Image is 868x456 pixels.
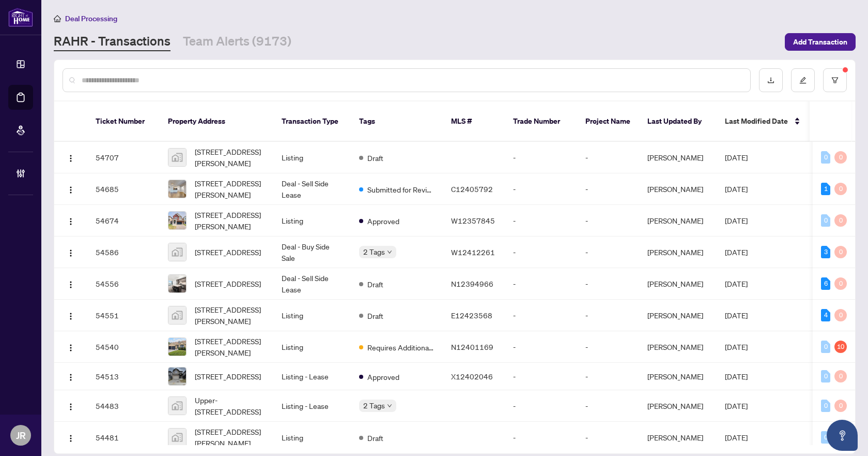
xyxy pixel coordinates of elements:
[834,183,847,195] div: 0
[821,214,830,227] div: 0
[54,15,61,22] span: home
[87,205,160,237] td: 54674
[168,429,186,446] img: thumbnail-img
[168,306,186,324] img: thumbnail-img
[831,77,839,84] span: filter
[63,275,79,292] button: Logo
[67,312,75,320] img: Logo
[387,249,392,255] span: down
[725,311,748,320] span: [DATE]
[725,115,788,127] span: Last Modified Date
[87,390,160,422] td: 54483
[168,243,186,261] img: thumbnail-img
[793,34,847,50] span: Add Transaction
[87,331,160,363] td: 54540
[168,275,186,292] img: thumbnail-img
[834,309,847,321] div: 0
[67,403,75,411] img: Logo
[725,184,748,194] span: [DATE]
[791,68,815,92] button: edit
[273,173,351,205] td: Deal - Sell Side Lease
[367,215,399,227] span: Approved
[367,278,383,290] span: Draft
[834,400,847,412] div: 0
[451,216,495,225] span: W12357845
[505,173,577,205] td: -
[451,311,492,320] span: E12423568
[821,400,830,412] div: 0
[834,277,847,290] div: 0
[725,372,748,381] span: [DATE]
[577,173,639,205] td: -
[367,184,435,195] span: Submitted for Review
[195,304,265,327] span: [STREET_ADDRESS][PERSON_NAME]
[639,300,717,331] td: [PERSON_NAME]
[87,422,160,453] td: 54481
[63,244,79,260] button: Logo
[160,101,273,142] th: Property Address
[65,14,117,23] span: Deal Processing
[195,178,265,200] span: [STREET_ADDRESS][PERSON_NAME]
[577,205,639,237] td: -
[195,209,265,232] span: [STREET_ADDRESS][PERSON_NAME]
[505,142,577,173] td: -
[195,335,265,358] span: [STREET_ADDRESS][PERSON_NAME]
[639,268,717,300] td: [PERSON_NAME]
[639,331,717,363] td: [PERSON_NAME]
[639,173,717,205] td: [PERSON_NAME]
[823,68,847,92] button: filter
[821,341,830,353] div: 0
[834,151,847,164] div: 0
[168,212,186,229] img: thumbnail-img
[505,331,577,363] td: -
[195,394,265,417] span: Upper-[STREET_ADDRESS]
[577,101,639,142] th: Project Name
[505,363,577,390] td: -
[799,77,807,84] span: edit
[168,149,186,166] img: thumbnail-img
[8,8,33,27] img: logo
[639,422,717,453] td: [PERSON_NAME]
[67,434,75,443] img: Logo
[505,390,577,422] td: -
[639,363,717,390] td: [PERSON_NAME]
[273,142,351,173] td: Listing
[717,101,810,142] th: Last Modified Date
[759,68,783,92] button: download
[67,217,75,226] img: Logo
[443,101,505,142] th: MLS #
[367,310,383,321] span: Draft
[505,422,577,453] td: -
[821,277,830,290] div: 6
[87,363,160,390] td: 54513
[577,142,639,173] td: -
[387,403,392,408] span: down
[725,153,748,162] span: [DATE]
[273,268,351,300] td: Deal - Sell Side Lease
[16,428,26,443] span: JR
[63,212,79,229] button: Logo
[67,154,75,163] img: Logo
[821,431,830,444] div: 0
[67,373,75,381] img: Logo
[821,183,830,195] div: 1
[451,372,493,381] span: X12402046
[821,309,830,321] div: 4
[195,371,261,382] span: [STREET_ADDRESS]
[639,142,717,173] td: [PERSON_NAME]
[168,180,186,198] img: thumbnail-img
[834,370,847,383] div: 0
[67,249,75,257] img: Logo
[577,237,639,268] td: -
[63,429,79,446] button: Logo
[639,237,717,268] td: [PERSON_NAME]
[577,268,639,300] td: -
[273,422,351,453] td: Listing
[273,390,351,422] td: Listing - Lease
[767,77,774,84] span: download
[505,300,577,331] td: -
[821,246,830,258] div: 3
[451,247,495,257] span: W12412261
[505,237,577,268] td: -
[725,216,748,225] span: [DATE]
